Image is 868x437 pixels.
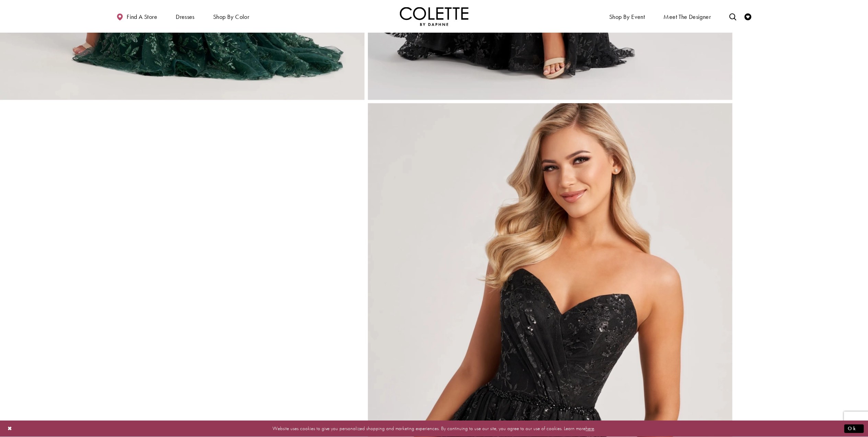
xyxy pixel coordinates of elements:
[662,7,713,26] a: Meet the designer
[664,13,711,20] span: Meet the designer
[127,13,157,20] span: Find a store
[213,13,249,20] span: Shop by color
[607,7,647,26] span: Shop By Event
[400,7,468,26] a: Visit Home Page
[49,424,819,434] p: Website uses cookies to give you personalized shopping and marketing experiences. By continuing t...
[728,7,738,26] a: Toggle search
[844,425,864,433] button: Submit Dialog
[115,7,159,26] a: Find a store
[400,7,468,26] img: Colette by Daphne
[174,7,196,26] span: Dresses
[176,13,195,20] span: Dresses
[4,423,16,435] button: Close Dialog
[211,7,251,26] span: Shop by color
[743,7,753,26] a: Check Wishlist
[586,425,594,432] a: here
[609,13,645,20] span: Shop By Event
